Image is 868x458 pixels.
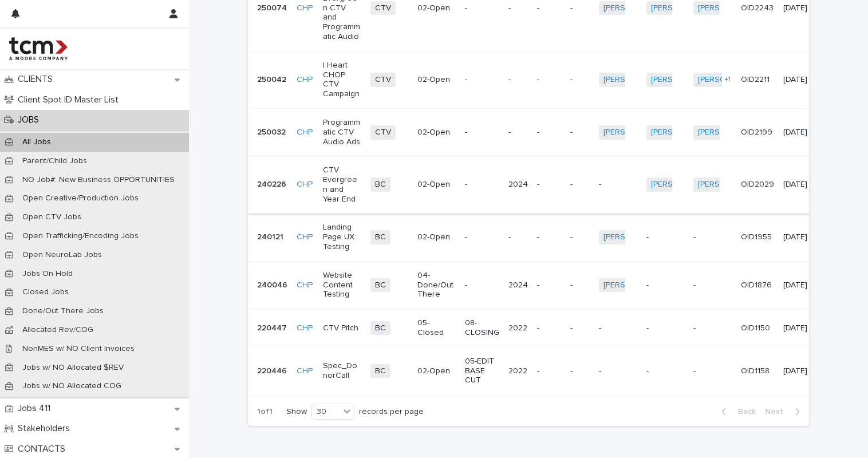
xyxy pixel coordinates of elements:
[257,281,287,290] p: 240046
[13,156,96,166] p: Parent/Child Jobs
[570,128,590,137] p: -
[508,180,528,189] p: 2024
[417,75,456,85] p: 02-Open
[257,128,287,137] p: 250032
[13,344,144,354] p: NonMES w/ NO Client Invoices
[297,366,313,376] a: CHP
[741,180,774,189] p: OID2029
[537,128,561,137] p: -
[741,366,774,376] p: OID1158
[783,232,816,242] p: [DATE]
[359,407,424,417] p: records per page
[417,232,456,242] p: 02-Open
[13,194,148,203] p: Open Creative/Production Jobs
[698,3,780,13] a: [PERSON_NAME]-TCM
[13,231,148,241] p: Open Trafficking/Encoding Jobs
[465,3,499,13] p: -
[508,281,528,290] p: 2024
[698,128,782,137] a: [PERSON_NAME] -TCM
[599,180,637,189] p: -
[603,128,685,137] a: [PERSON_NAME]-TCM
[465,281,499,290] p: -
[693,232,732,242] p: -
[297,128,313,137] a: CHP
[651,75,733,85] a: [PERSON_NAME]-TCM
[323,271,361,299] p: Website Content Testing
[286,407,307,417] p: Show
[323,323,361,333] p: CTV Pitch
[13,363,133,373] p: Jobs w/ NO Allocated $REV
[537,75,561,85] p: -
[13,175,184,185] p: NO Job#: New Business OPPORTUNITIES
[9,37,68,60] img: 4hMmSqQkux38exxPVZHQ
[603,281,697,290] a: [PERSON_NAME]-MNFLab
[257,3,287,13] p: 250074
[13,137,60,147] p: All Jobs
[13,269,82,279] p: Jobs On Hold
[465,232,499,242] p: -
[698,180,780,189] a: [PERSON_NAME]-TCM
[760,406,809,417] button: Next
[13,114,48,125] p: JOBS
[370,1,396,15] span: CTV
[323,165,361,204] p: CTV Evergreen and Year End
[599,323,637,333] p: -
[13,325,102,335] p: Allocated Rev/COG
[646,366,685,376] p: -
[257,75,287,85] p: 250042
[570,366,590,376] p: -
[599,366,637,376] p: -
[508,3,528,13] p: -
[783,128,816,137] p: [DATE]
[323,118,361,147] p: Programmatic CTV Audio Ads
[13,306,113,316] p: Done/Out There Jobs
[417,366,456,376] p: 02-Open
[724,76,731,83] span: + 1
[13,444,74,455] p: CONTACTS
[741,128,774,137] p: OID2199
[13,212,90,222] p: Open CTV Jobs
[570,281,590,290] p: -
[570,75,590,85] p: -
[370,73,396,87] span: CTV
[651,3,733,13] a: [PERSON_NAME]-TCM
[465,318,499,338] p: 08-CLOSING
[537,180,561,189] p: -
[731,408,756,416] span: Back
[13,94,128,105] p: Client Spot ID Master List
[257,366,287,376] p: 220446
[13,423,79,434] p: Stakeholders
[765,408,790,416] span: Next
[741,323,774,333] p: OID1150
[370,177,390,192] span: BC
[693,366,732,376] p: -
[297,3,313,13] a: CHP
[741,3,774,13] p: OID2243
[712,406,760,417] button: Back
[417,3,456,13] p: 02-Open
[508,75,528,85] p: -
[570,323,590,333] p: -
[417,128,456,137] p: 02-Open
[693,281,732,290] p: -
[570,3,590,13] p: -
[646,281,685,290] p: -
[651,180,733,189] a: [PERSON_NAME]-TCM
[13,250,111,260] p: Open NeuroLab Jobs
[783,3,816,13] p: [DATE]
[370,364,390,378] span: BC
[417,180,456,189] p: 02-Open
[646,232,685,242] p: -
[537,281,561,290] p: -
[323,61,361,99] p: I Heart CHOP CTV Campaign
[646,323,685,333] p: -
[783,366,816,376] p: [DATE]
[257,180,287,189] p: 240226
[257,323,287,333] p: 220447
[370,230,390,244] span: BC
[537,3,561,13] p: -
[508,128,528,137] p: -
[603,75,685,85] a: [PERSON_NAME]-TCM
[651,128,733,137] a: [PERSON_NAME]-TCM
[537,366,561,376] p: -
